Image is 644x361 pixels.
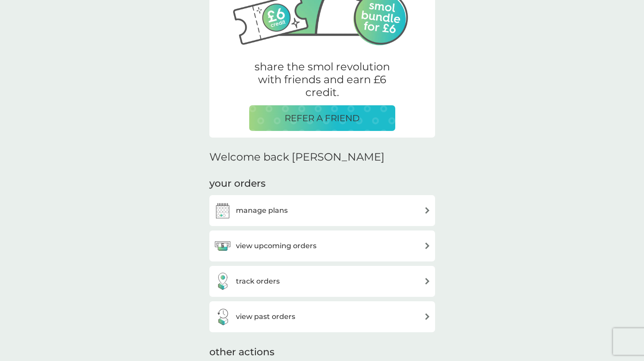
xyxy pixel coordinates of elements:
[424,207,431,214] img: arrow right
[424,278,431,284] img: arrow right
[236,240,316,252] h3: view upcoming orders
[209,177,266,191] h3: your orders
[236,276,280,287] h3: track orders
[424,242,431,249] img: arrow right
[236,205,288,216] h3: manage plans
[249,105,395,131] button: REFER A FRIEND
[209,151,385,164] h2: Welcome back [PERSON_NAME]
[249,61,395,99] p: share the smol revolution with friends and earn £6 credit.
[236,311,295,323] h3: view past orders
[209,346,274,359] h3: other actions
[285,111,360,125] p: REFER A FRIEND
[424,313,431,320] img: arrow right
